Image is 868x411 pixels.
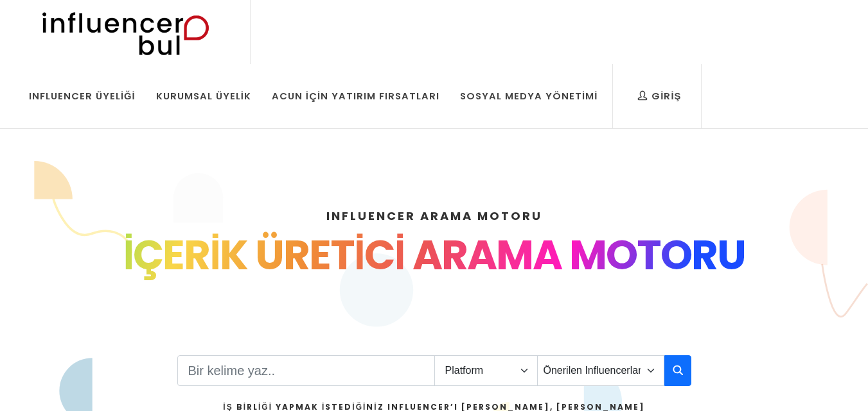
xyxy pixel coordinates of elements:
[262,64,449,128] a: Acun İçin Yatırım Fırsatları
[29,89,136,103] div: Influencer Üyeliği
[146,64,261,128] a: Kurumsal Üyelik
[19,64,145,128] a: Influencer Üyeliği
[460,89,598,103] div: Sosyal Medya Yönetimi
[76,207,793,224] h4: INFLUENCER ARAMA MOTORU
[76,224,793,286] div: İÇERİK ÜRETİCİ ARAMA MOTORU
[637,89,681,103] div: Giriş
[450,64,607,128] a: Sosyal Medya Yönetimi
[628,64,691,128] a: Giriş
[156,89,251,103] div: Kurumsal Üyelik
[272,89,439,103] div: Acun İçin Yatırım Fırsatları
[177,355,435,386] input: Search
